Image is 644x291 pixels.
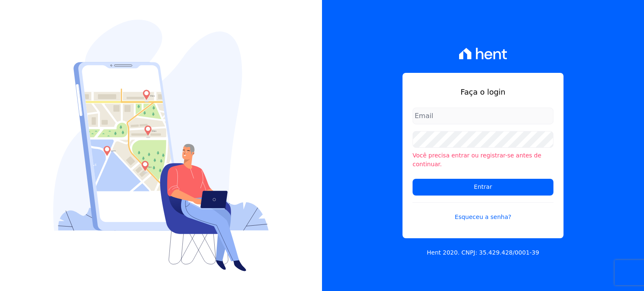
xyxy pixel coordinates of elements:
[413,151,553,169] li: Você precisa entrar ou registrar-se antes de continuar.
[413,202,553,221] a: Esqueceu a senha?
[53,20,269,271] img: Login
[427,248,539,257] p: Hent 2020. CNPJ: 35.429.428/0001-39
[413,108,553,124] input: Email
[413,86,553,98] h1: Faça o login
[413,179,553,196] input: Entrar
